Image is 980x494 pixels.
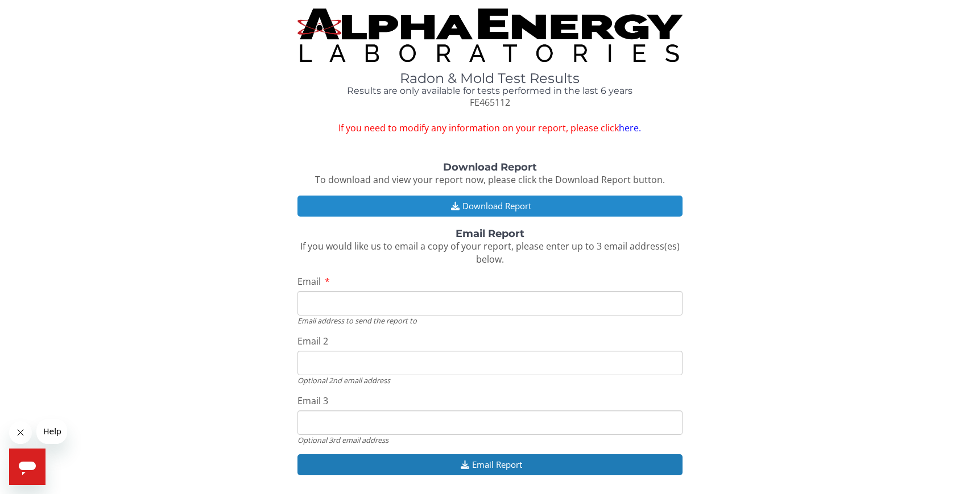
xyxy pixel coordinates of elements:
[619,122,641,134] a: here.
[9,421,32,444] iframe: Close message
[443,161,537,173] strong: Download Report
[297,375,683,385] div: Optional 2nd email address
[456,227,524,240] strong: Email Report
[297,196,683,217] button: Download Report
[297,395,328,407] span: Email 3
[297,86,683,96] h4: Results are only available for tests performed in the last 6 years
[297,435,683,445] div: Optional 3rd email address
[470,96,510,109] span: FE465112
[297,275,321,288] span: Email
[315,173,665,186] span: To download and view your report now, please click the Download Report button.
[297,316,683,326] div: Email address to send the report to
[9,449,46,485] iframe: Button to launch messaging window
[297,71,683,86] h1: Radon & Mold Test Results
[297,9,683,62] img: TightCrop.jpg
[297,335,328,347] span: Email 2
[36,419,67,444] iframe: Message from company
[297,122,683,135] span: If you need to modify any information on your report, please click
[300,240,680,265] span: If you would like us to email a copy of your report, please enter up to 3 email address(es) below.
[297,454,683,475] button: Email Report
